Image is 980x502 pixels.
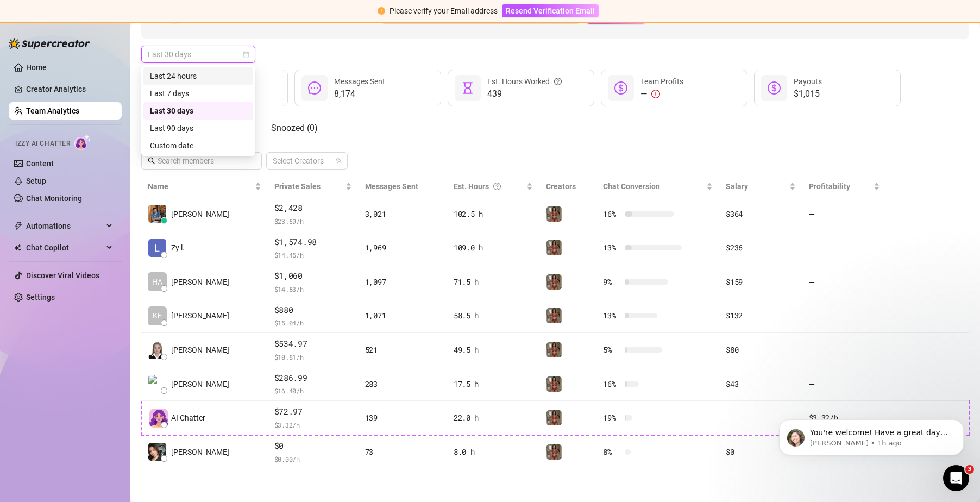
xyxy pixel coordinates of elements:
[148,375,166,393] img: Alva K
[243,51,249,58] span: calendar
[651,90,660,98] span: exclamation-circle
[15,139,70,149] span: Izzy AI Chatter
[26,194,82,203] a: Chat Monitoring
[274,304,352,317] span: $880
[390,5,498,17] div: Please verify your Email address
[802,265,887,299] td: —
[274,284,352,294] span: $ 14.83 /h
[454,446,533,458] div: 8.0 h
[148,205,166,223] img: Chester Tagayun…
[14,222,23,230] span: thunderbolt
[546,444,562,460] img: Greek
[546,206,562,222] img: Greek
[26,217,103,235] span: Automations
[26,106,79,115] a: Team Analytics
[26,63,47,72] a: Home
[274,385,352,396] span: $ 16.40 /h
[794,87,822,101] span: $1,015
[493,180,501,192] span: question-circle
[378,7,385,15] span: exclamation-circle
[603,208,620,220] span: 16 %
[141,176,268,197] th: Name
[171,378,229,390] span: [PERSON_NAME]
[726,182,748,191] span: Salary
[152,276,162,288] span: HA
[546,308,562,323] img: Greek
[487,76,562,87] div: Est. Hours Worked
[726,242,795,254] div: $236
[74,134,91,150] img: AI Chatter
[603,242,620,254] span: 13 %
[603,344,620,356] span: 5 %
[274,405,352,418] span: $72.97
[603,446,620,458] span: 8 %
[640,87,683,101] div: —
[150,70,247,82] div: Last 24 hours
[274,317,352,328] span: $ 15.04 /h
[943,465,969,491] iframe: Intercom live chat
[148,341,166,359] img: frances moya
[150,122,247,134] div: Last 90 days
[365,276,441,288] div: 1,097
[308,81,321,95] span: message
[148,443,166,461] img: MK Bautista
[150,140,247,152] div: Custom date
[171,412,205,424] span: AI Chatter
[274,352,352,362] span: $ 10.81 /h
[726,344,795,356] div: $80
[26,293,55,302] a: Settings
[274,182,321,191] span: Private Sales
[365,378,441,390] div: 283
[171,242,185,254] span: Zy l.
[143,102,253,120] div: Last 30 days
[454,180,524,192] div: Est. Hours
[143,120,253,137] div: Last 90 days
[454,378,533,390] div: 17.5 h
[726,378,795,390] div: $43
[26,80,113,98] a: Creator Analytics
[365,446,441,458] div: 73
[26,159,54,168] a: Content
[726,208,795,220] div: $364
[143,137,253,154] div: Custom date
[148,46,249,62] span: Last 30 days
[539,176,597,197] th: Creators
[143,67,253,85] div: Last 24 hours
[726,310,795,322] div: $132
[802,231,887,266] td: —
[365,344,441,356] div: 521
[334,77,385,86] span: Messages Sent
[26,177,46,185] a: Setup
[274,419,352,430] span: $ 3.32 /h
[506,7,595,15] span: Resend Verification Email
[149,409,168,428] img: izzy-ai-chatter-avatar-DDCN_rTZ.svg
[461,81,474,95] span: hourglass
[14,244,21,252] img: Chat Copilot
[640,77,683,86] span: Team Profits
[454,344,533,356] div: 49.5 h
[454,276,533,288] div: 71.5 h
[143,85,253,102] div: Last 7 days
[802,333,887,367] td: —
[274,269,352,283] span: $1,060
[171,344,229,356] span: [PERSON_NAME]
[150,87,247,99] div: Last 7 days
[502,4,599,17] button: Resend Verification Email
[487,87,562,101] span: 439
[546,342,562,357] img: Greek
[763,397,980,473] iframe: Intercom notifications message
[274,249,352,260] span: $ 14.45 /h
[726,276,795,288] div: $159
[148,239,166,257] img: Zy lei
[365,412,441,424] div: 139
[794,77,822,86] span: Payouts
[9,38,90,49] img: logo-BBDzfeDw.svg
[271,123,318,133] span: Snoozed ( 0 )
[546,410,562,425] img: Greek
[454,242,533,254] div: 109.0 h
[148,180,253,192] span: Name
[334,87,385,101] span: 8,174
